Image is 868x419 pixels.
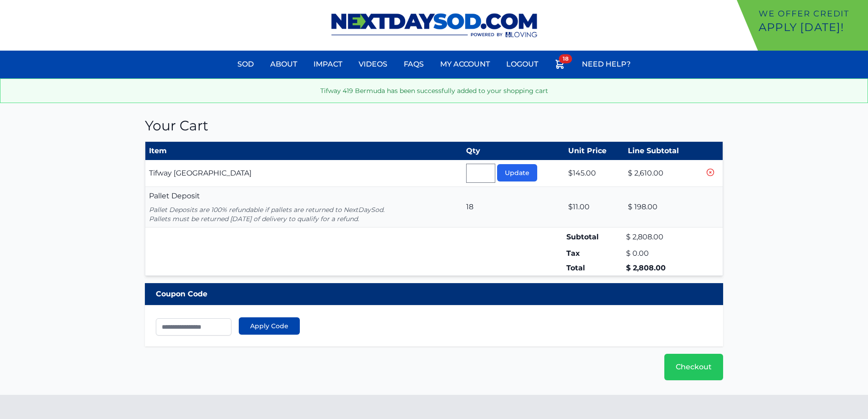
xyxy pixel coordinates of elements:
td: $ 2,610.00 [624,160,700,187]
a: Impact [308,53,348,75]
td: Pallet Deposit [145,187,462,228]
td: Tifway [GEOGRAPHIC_DATA] [145,160,462,187]
td: $ 0.00 [624,246,700,261]
span: Apply Code [250,321,288,331]
button: Apply Code [239,317,300,335]
p: Pallet Deposits are 100% refundable if pallets are returned to NextDaySod. Pallets must be return... [149,205,459,223]
a: 18 [549,53,571,78]
p: Apply [DATE]! [759,20,864,35]
td: Total [565,261,624,276]
a: FAQs [398,53,429,75]
a: About [265,53,303,75]
td: $ 2,808.00 [624,261,700,276]
p: We offer Credit [759,7,864,20]
span: 18 [559,54,572,63]
th: Qty [462,142,565,160]
a: Sod [232,53,259,75]
th: Item [145,142,462,160]
a: Videos [353,53,393,75]
p: Tifway 419 Bermuda has been successfully added to your shopping cart [8,86,860,95]
a: Logout [501,53,544,75]
td: $ 198.00 [624,187,700,228]
td: 18 [462,187,565,228]
a: Need Help? [576,53,636,75]
th: Line Subtotal [624,142,700,160]
a: My Account [435,53,495,75]
div: Coupon Code [145,283,724,305]
td: $ 2,808.00 [624,228,700,247]
th: Unit Price [565,142,624,160]
button: Update [497,164,537,181]
td: $145.00 [565,160,624,187]
td: Tax [565,246,624,261]
td: Subtotal [565,228,624,247]
h1: Your Cart [145,118,724,134]
td: $11.00 [565,187,624,228]
a: Checkout [664,354,723,380]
